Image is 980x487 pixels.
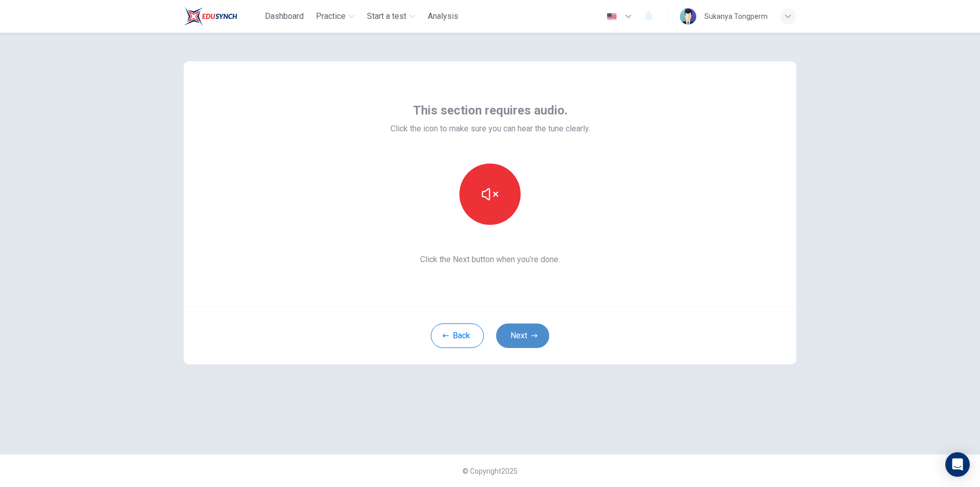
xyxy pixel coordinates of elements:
button: Analysis [424,7,462,26]
span: Dashboard [265,10,304,22]
img: Train Test logo [184,6,237,27]
button: Next [496,323,549,348]
div: Sukanya Tongperm [704,10,768,22]
button: Practice [312,7,359,26]
img: Profile picture [680,8,696,25]
span: Start a test [367,10,406,22]
span: Click the icon to make sure you can hear the tune clearly. [390,123,590,135]
span: Click the Next button when you’re done. [390,253,590,266]
img: en [605,13,618,20]
span: This section requires audio. [413,102,568,119]
button: Back [431,323,484,348]
span: Practice [316,10,346,22]
button: Start a test [363,7,420,26]
button: Dashboard [261,7,308,26]
span: Analysis [428,10,458,22]
a: Train Test logo [184,6,261,27]
div: Open Intercom Messenger [945,452,970,477]
span: © Copyright 2025 [462,467,518,475]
